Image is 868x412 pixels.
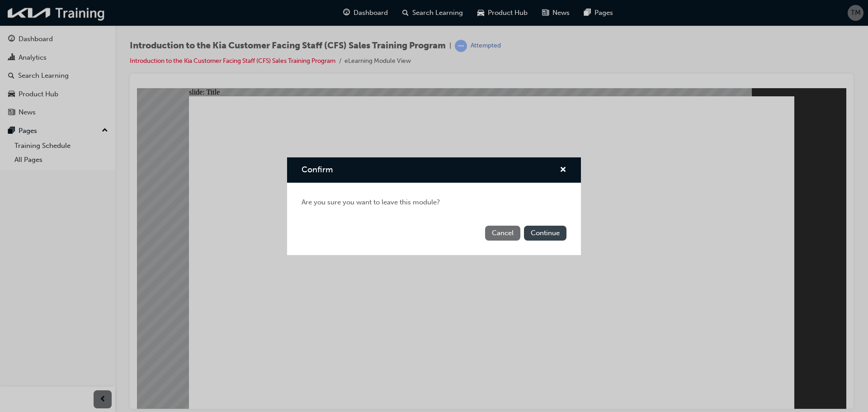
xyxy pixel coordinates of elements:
[302,165,333,175] span: Confirm
[485,226,520,241] button: Cancel
[524,226,566,241] button: Continue
[287,183,581,222] div: Are you sure you want to leave this module?
[560,166,566,175] span: cross-icon
[287,157,581,255] div: Confirm
[560,165,566,176] button: cross-icon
